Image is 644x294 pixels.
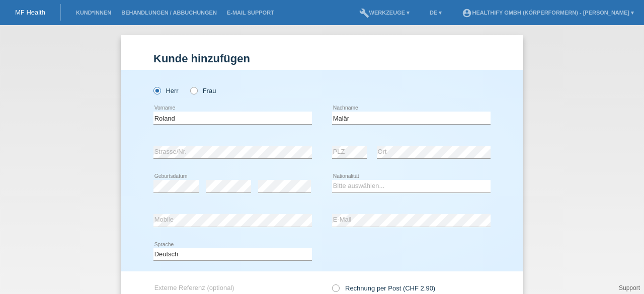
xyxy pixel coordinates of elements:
[222,10,279,16] a: E-Mail Support
[153,52,491,65] h1: Kunde hinzufügen
[354,10,415,16] a: buildWerkzeuge ▾
[462,8,472,18] i: account_circle
[359,8,369,18] i: build
[190,87,216,94] label: Frau
[190,87,197,93] input: Frau
[619,284,640,291] a: Support
[332,284,435,292] label: Rechnung per Post (CHF 2.90)
[71,10,116,16] a: Kund*innen
[457,10,639,16] a: account_circleHealthify GmbH (Körperformern) - [PERSON_NAME] ▾
[15,9,45,16] a: MF Health
[425,10,447,16] a: DE ▾
[116,10,222,16] a: Behandlungen / Abbuchungen
[153,87,179,94] label: Herr
[153,87,160,93] input: Herr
